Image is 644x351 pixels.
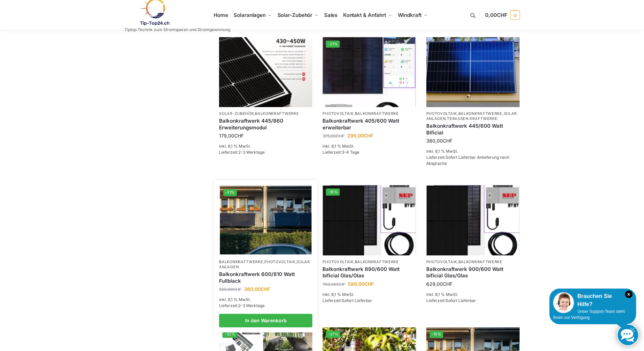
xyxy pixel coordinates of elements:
a: Photovoltaik [264,259,295,264]
img: Steckerfertig Plug & Play mit 410 Watt [323,37,416,107]
p: inkl. 8,1 % MwSt. [323,292,416,298]
bdi: 589,00 [348,281,374,287]
img: Balkonkraftwerk 445/860 Erweiterungsmodul [219,37,312,107]
span: Windkraft [398,12,422,18]
bdi: 629,00 [426,281,452,287]
bdi: 295,00 [347,133,373,139]
a: Photovoltaik [426,259,457,264]
p: Tiptop Technik zum Stromsparen und Stromgewinnung [124,28,230,32]
span: 0,00 [485,12,507,18]
a: Photovoltaik [323,259,353,264]
p: , , [219,259,312,270]
a: Balkonkraftwerke [219,259,263,264]
span: CHF [233,287,241,292]
span: CHF [497,12,507,18]
span: CHF [443,281,452,287]
span: Lieferzeit: [219,150,265,155]
span: CHF [337,282,345,287]
a: Balkonkraftwerke [458,259,502,264]
img: 2 Balkonkraftwerke [220,186,312,254]
span: CHF [364,281,374,287]
p: inkl. 8,1 % MwSt. [219,297,312,303]
a: Solaranlagen [426,111,517,121]
img: Solaranlage für den kleinen Balkon [426,37,520,107]
span: Lieferzeit: [426,155,509,166]
a: -16%Bificiales Hochleistungsmodul [323,185,416,255]
span: CHF [364,133,373,139]
p: , [323,259,416,265]
p: inkl. 8,1 % MwSt. [426,148,520,154]
i: Schließen [625,291,633,298]
span: Sofort Lieferbar [342,298,372,303]
span: Lieferzeit: [426,298,476,303]
span: 0 [510,10,520,20]
span: 3-4 Tage [342,150,359,155]
a: Photovoltaik [426,111,457,116]
span: Sales [324,12,338,18]
bdi: 520,00 [219,287,241,292]
a: Balkonkraftwerk 600/810 Watt Fullblack [219,271,312,284]
img: Customer service [553,292,574,313]
p: inkl. 8,1 % MwSt. [426,292,520,298]
a: Balkonkraftwerke [458,111,502,116]
div: Brauchen Sie Hilfe? [553,292,633,308]
a: Terassen Kraftwerke [447,116,497,121]
p: inkl. 8,1 % MwSt. [323,143,416,149]
p: , , , [426,111,520,122]
span: CHF [443,138,452,144]
p: inkl. 8,1 % MwSt. [219,143,312,149]
a: Balkonkraftwerk 445/600 Watt Bificial [426,123,520,136]
a: In den Warenkorb legen: „Balkonkraftwerk 600/810 Watt Fullblack“ [219,314,312,327]
a: Photovoltaik [323,111,353,116]
img: Bificiales Hochleistungsmodul [323,185,416,255]
p: , [426,259,520,265]
span: Lieferzeit: [323,298,372,303]
p: , [323,111,416,116]
bdi: 360,00 [244,286,270,292]
a: Solaranlagen [219,259,310,269]
a: Balkonkraftwerk 890/600 Watt bificial Glas/Glas [323,266,416,279]
span: Kontakt & Anfahrt [343,12,386,18]
a: Balkonkraftwerke [255,111,299,116]
span: CHF [336,133,344,139]
span: CHF [261,286,270,292]
a: Balkonkraftwerk 445/860 Erweiterungsmodul [219,118,312,131]
span: Lieferzeit: [219,303,265,308]
span: Solar-Zubehör [278,12,313,18]
img: Bificiales Hochleistungsmodul [426,185,520,255]
bdi: 179,00 [219,133,244,139]
bdi: 375,00 [323,133,344,139]
bdi: 360,00 [426,138,452,144]
a: -21%Steckerfertig Plug & Play mit 410 Watt [323,37,416,107]
a: 0,00CHF 0 [485,5,520,25]
a: Balkonkraftwerk 405/600 Watt erweiterbar [323,118,416,131]
span: Sofort Lieferbar [446,298,476,303]
span: Lieferzeit: [323,150,359,155]
bdi: 700,00 [323,282,345,287]
a: Balkonkraftwerke [355,111,399,116]
span: Unser Support-Team steht Ihnen zur Verfügung [553,309,625,320]
span: 2-3 Werktage [238,150,265,155]
a: Solar-Zubehör [219,111,254,116]
span: CHF [234,133,244,139]
span: 2-3 Werktage [238,303,265,308]
a: -31%2 Balkonkraftwerke [220,186,312,254]
span: Sofort Lieferbar Anlieferung nach Absprache [426,155,509,166]
a: Balkonkraftwerk 900/600 Watt bificial Glas/Glas [426,266,520,279]
a: Balkonkraftwerke [355,259,399,264]
span: Solaranlagen [234,12,266,18]
p: , [219,111,312,116]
